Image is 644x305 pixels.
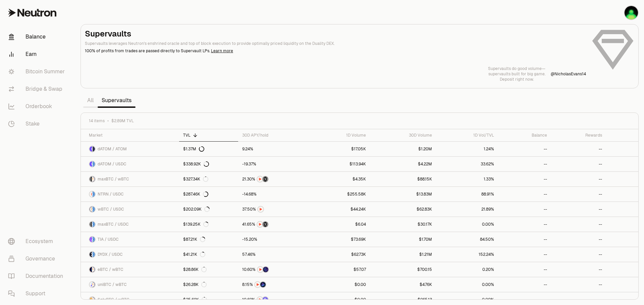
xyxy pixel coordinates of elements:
a: $44.24K [310,202,370,217]
div: $26.28K [183,282,207,287]
a: NTRN LogoUSDC LogoNTRN / USDC [81,187,179,202]
a: 84.50% [436,232,498,247]
a: NTRNBedrock Diamonds [238,277,309,292]
span: DYDX / USDC [98,252,123,257]
a: $73.69K [310,232,370,247]
a: -- [551,172,606,186]
a: -- [498,187,551,202]
a: Bridge & Swap [3,80,72,98]
img: wBTC Logo [90,207,92,212]
a: -- [551,262,606,277]
p: supervaults built for big game. [488,71,545,77]
img: TIA Logo [90,237,92,242]
a: -- [498,157,551,171]
span: NTRN / USDC [98,192,124,197]
p: Deposit right now. [488,77,545,82]
a: Learn more [211,48,233,54]
a: maxBTC LogowBTC LogomaxBTC / wBTC [81,172,179,186]
a: $1.37M [179,142,238,156]
a: $62.73K [310,247,370,262]
a: $139.25K [179,217,238,232]
a: $87.21K [179,232,238,247]
img: NTRN [258,267,263,272]
span: eBTC / wBTC [98,267,123,272]
a: Stake [3,115,72,133]
a: $6.04 [310,217,370,232]
a: 21.89% [436,202,498,217]
button: NTRNStructured Points [242,176,305,182]
a: @NicholasEvans14 [551,71,586,77]
a: -- [498,247,551,262]
a: -- [551,157,606,171]
a: 1.33% [436,172,498,186]
span: $2.89M TVL [111,118,134,124]
div: $28.86K [183,267,207,272]
div: $327.34K [183,176,208,182]
h2: Supervaults [85,28,586,39]
a: NTRNStructured Points [238,172,309,186]
div: $202.09K [183,207,210,212]
a: -- [551,232,606,247]
span: maxBTC / wBTC [98,176,129,182]
img: dATOM Logo [90,161,92,167]
a: Governance [3,250,72,268]
div: $338.92K [183,161,209,167]
img: uniBTC Logo [90,282,92,287]
img: maxBTC Logo [90,176,92,182]
a: $1.20M [370,142,436,156]
a: dATOM LogoUSDC LogodATOM / USDC [81,157,179,171]
a: $113.94K [310,157,370,171]
a: $202.09K [179,202,238,217]
span: dATOM / USDC [98,161,126,167]
a: TIA LogoUSDC LogoTIA / USDC [81,232,179,247]
a: uniBTC LogowBTC LogouniBTC / wBTC [81,277,179,292]
a: 0.20% [436,262,498,277]
div: $287.46K [183,192,208,197]
a: All [83,94,98,107]
div: $87.21K [183,237,205,242]
a: $327.34K [179,172,238,186]
span: TIA / USDC [98,237,119,242]
div: $41.21K [183,252,205,257]
p: Supervaults leverages Neutron's enshrined oracle and top of block execution to provide optimally ... [85,41,586,47]
p: @ NicholasEvans14 [551,71,586,77]
a: Earn [3,46,72,63]
a: $57.07 [310,262,370,277]
span: wBTC / USDC [98,207,124,212]
img: maxBTC Logo [90,222,92,227]
a: Supervaults do good volume—supervaults built for big game.Deposit right now. [488,66,545,82]
img: USDC Logo [93,222,95,227]
a: -- [498,217,551,232]
a: 0.00% [436,277,498,292]
a: wBTC LogoUSDC LogowBTC / USDC [81,202,179,217]
a: Support [3,285,72,302]
div: Market [89,133,175,138]
a: maxBTC LogoUSDC LogomaxBTC / USDC [81,217,179,232]
span: SolvBTC / wBTC [98,297,129,302]
a: 1.24% [436,142,498,156]
a: -- [551,187,606,202]
a: -- [551,202,606,217]
a: Documentation [3,268,72,285]
img: NTRN Logo [90,192,92,197]
a: Supervaults [98,94,136,107]
img: Solv Points [263,297,268,302]
img: Bedrock Diamonds [260,282,266,287]
a: -- [551,277,606,292]
p: 100% of profits from trades are passed directly to Supervault LPs. [85,48,586,54]
a: -- [498,172,551,186]
button: NTRN [242,206,305,213]
img: wBTC Logo [93,297,95,302]
img: NTRN [257,176,263,182]
a: $62.83K [370,202,436,217]
a: NTRN [238,202,309,217]
img: main [625,6,638,19]
a: Ecosystem [3,233,72,250]
img: NTRN [258,207,263,212]
div: Rewards [555,133,602,138]
img: USDC Logo [93,252,95,257]
div: TVL [183,133,234,138]
img: wBTC Logo [93,176,95,182]
img: ATOM Logo [93,146,95,152]
a: Balance [3,28,72,46]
